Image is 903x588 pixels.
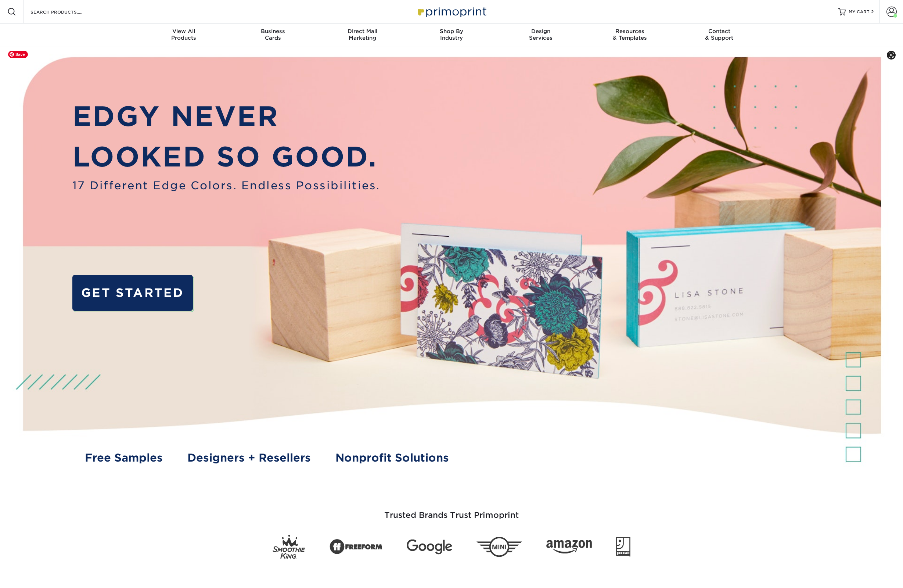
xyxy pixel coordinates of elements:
img: Freeform [330,535,382,559]
iframe: Google Customer Reviews [2,566,62,585]
a: Nonprofit Solutions [335,450,449,466]
a: Shop ByIndustry [407,24,496,47]
div: Services [496,28,585,41]
a: Direct MailMarketing [318,24,407,47]
img: Smoothie King [273,534,305,559]
span: Design [496,28,585,35]
div: Cards [229,28,318,41]
div: Products [139,28,229,41]
div: & Templates [585,28,674,41]
span: Resources [585,28,674,35]
a: BusinessCards [229,24,318,47]
img: Goodwill [616,537,630,557]
span: 2 [871,9,874,14]
a: Resources& Templates [585,24,674,47]
input: SEARCH PRODUCTS..... [30,7,101,16]
a: View AllProducts [139,24,229,47]
img: Primoprint [415,4,488,19]
div: Industry [407,28,496,41]
a: Designers + Resellers [187,450,311,466]
p: LOOKED SO GOOD. [72,137,380,178]
img: Mini [476,537,522,557]
h3: Trusted Brands Trust Primoprint [237,493,666,529]
span: Business [229,28,318,35]
a: Free Samples [85,450,163,466]
p: EDGY NEVER [72,96,380,137]
span: MY CART [849,9,870,15]
span: Save [8,51,28,58]
a: DesignServices [496,24,585,47]
a: GET STARTED [72,275,193,311]
img: Google [407,539,452,554]
a: Contact& Support [674,24,764,47]
span: Contact [674,28,764,35]
span: Shop By [407,28,496,35]
span: View All [139,28,229,35]
img: Amazon [546,540,592,554]
div: Marketing [318,28,407,41]
div: & Support [674,28,764,41]
span: 17 Different Edge Colors. Endless Possibilities. [72,178,380,194]
span: Direct Mail [318,28,407,35]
